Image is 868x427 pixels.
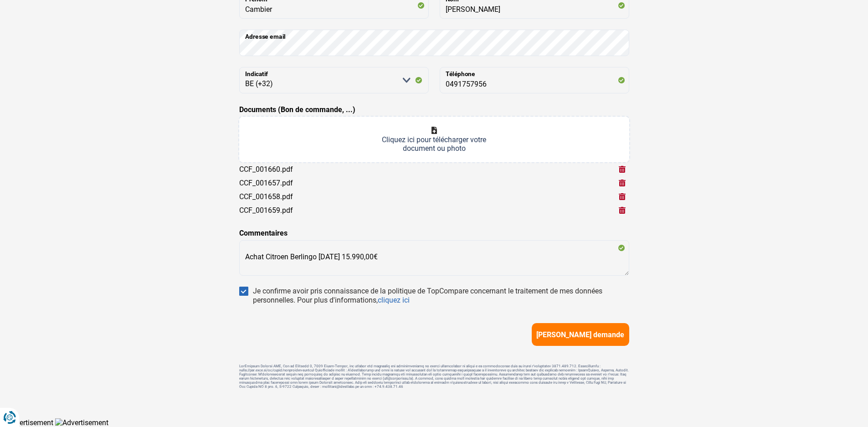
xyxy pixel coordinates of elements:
div: CCF_001657.pdf [239,179,293,187]
a: cliquez ici [378,296,410,304]
div: CCF_001660.pdf [239,165,293,174]
div: CCF_001659.pdf [239,206,293,215]
button: [PERSON_NAME] demande [532,323,629,346]
img: Advertisement [55,418,108,427]
span: [PERSON_NAME] demande [536,330,624,339]
div: CCF_001658.pdf [239,192,293,201]
select: Indicatif [239,67,429,93]
footer: LorEmipsum Dolorsi AME, Con ad Elitsedd 0, 7009 Eiusm-Tempor, inc utlabor etd magnaaliq eni admin... [239,364,629,389]
div: Je confirme avoir pris connaissance de la politique de TopCompare concernant le traitement de mes... [253,287,629,305]
input: 401020304 [440,67,629,93]
label: Documents (Bon de commande, ...) [239,104,355,115]
label: Commentaires [239,228,288,239]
